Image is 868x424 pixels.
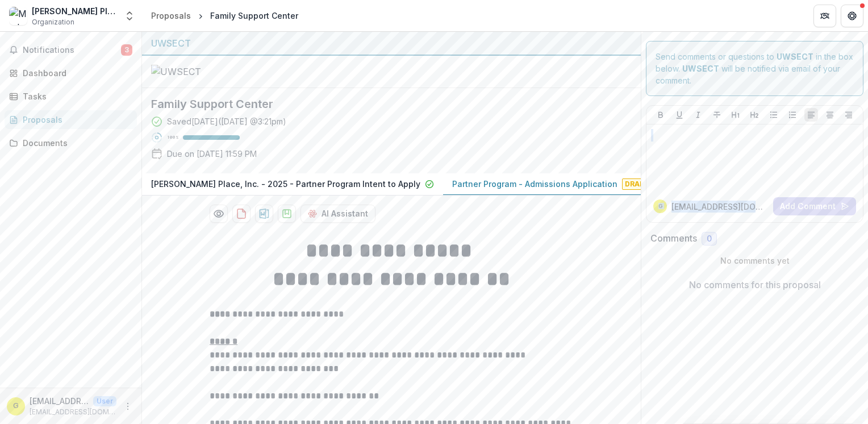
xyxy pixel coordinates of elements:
[689,278,821,292] p: No comments for this proposal
[121,400,135,413] button: More
[5,134,137,152] a: Documents
[767,108,781,122] button: Bullet List
[673,108,686,122] button: Underline
[5,110,137,129] a: Proposals
[147,7,303,24] nav: breadcrumb
[23,90,128,102] div: Tasks
[151,36,632,50] div: UWSECT
[151,178,420,190] p: [PERSON_NAME] Place, Inc. - 2025 - Partner Program Intent to Apply
[671,201,769,213] p: [EMAIL_ADDRESS][DOMAIN_NAME]
[151,10,191,22] div: Proposals
[658,203,662,209] div: grants@madonnaplace.org
[650,255,859,267] p: No comments yet
[30,407,116,417] p: [EMAIL_ADDRESS][DOMAIN_NAME]
[452,178,617,190] p: Partner Program - Admissions Application
[167,148,257,160] p: Due on [DATE] 11:59 PM
[93,396,116,406] p: User
[842,108,856,122] button: Align Right
[786,108,799,122] button: Ordered List
[32,5,117,17] div: [PERSON_NAME] Place, Inc.
[210,10,298,22] div: Family Support Center
[710,108,724,122] button: Strike
[151,97,614,111] h2: Family Support Center
[23,114,128,126] div: Proposals
[5,87,137,106] a: Tasks
[167,134,178,142] p: 100 %
[841,5,863,27] button: Get Help
[804,108,818,122] button: Align Left
[813,5,836,27] button: Partners
[729,108,742,122] button: Heading 1
[691,108,705,122] button: Italicize
[301,205,375,223] button: AI Assistant
[13,402,19,410] div: grants@madonnaplace.org
[121,44,132,56] span: 3
[777,52,813,61] strong: UWSECT
[210,205,228,223] button: Preview bcc44eaa-bb0d-4fa9-825c-88c9c41a175a-1.pdf
[707,234,712,244] span: 0
[650,233,697,244] h2: Comments
[122,5,137,27] button: Open entity switcher
[5,64,137,82] a: Dashboard
[23,45,121,55] span: Notifications
[682,64,719,73] strong: UWSECT
[232,205,251,223] button: download-proposal
[622,178,652,190] span: Draft
[654,108,667,122] button: Bold
[748,108,761,122] button: Heading 2
[773,197,856,215] button: Add Comment
[255,205,273,223] button: download-proposal
[32,17,74,27] span: Organization
[30,395,89,407] p: [EMAIL_ADDRESS][DOMAIN_NAME]
[23,67,128,79] div: Dashboard
[151,65,265,78] img: UWSECT
[23,137,128,149] div: Documents
[278,205,296,223] button: download-proposal
[9,7,27,25] img: Madonna Place, Inc.
[167,115,286,127] div: Saved [DATE] ( [DATE] @ 3:21pm )
[823,108,837,122] button: Align Center
[147,7,195,24] a: Proposals
[5,41,137,59] button: Notifications3
[646,41,863,96] div: Send comments or questions to in the box below. will be notified via email of your comment.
